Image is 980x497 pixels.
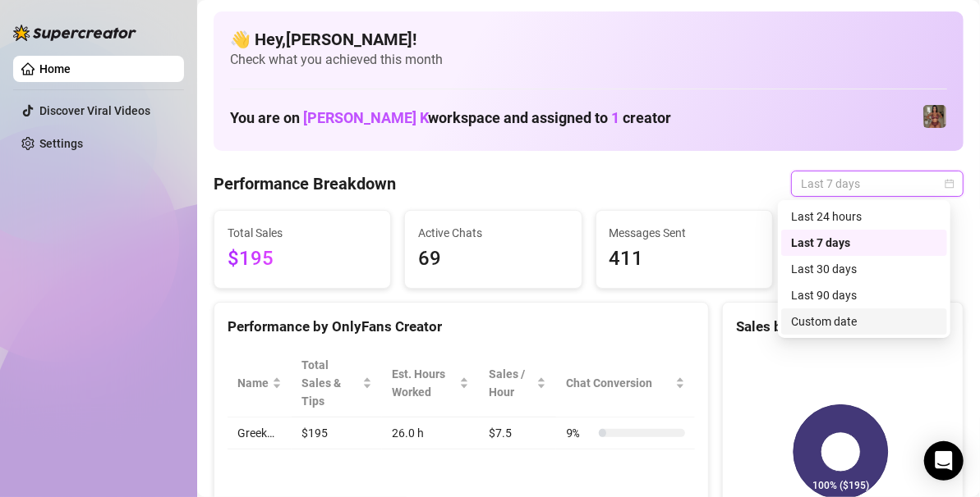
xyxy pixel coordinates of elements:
a: Home [39,62,71,75]
span: Total Sales & Tips [301,356,359,410]
img: logo-BBDzfeDw.svg [13,25,136,41]
th: Sales / Hour [479,349,556,417]
div: Last 24 hours [781,203,947,230]
a: Settings [39,137,83,150]
div: Custom date [781,308,947,335]
h1: You are on workspace and assigned to creator [230,109,671,127]
th: Name [228,349,292,417]
img: Greek [923,105,946,128]
div: Custom date [791,312,937,331]
span: $195 [228,244,377,275]
td: $195 [292,417,382,449]
div: Last 30 days [781,256,947,282]
div: Sales by OnlyFans Creator [736,316,950,338]
div: Last 7 days [781,230,947,256]
span: Chat Conversion [566,374,672,392]
span: calendar [945,179,955,189]
th: Total Sales & Tips [292,349,382,417]
span: Active Chats [418,224,568,242]
span: Last 7 days [801,171,954,196]
span: 9 % [566,424,592,442]
span: 1 [611,109,619,126]
div: Last 90 days [781,282,947,308]
span: [PERSON_NAME] K [303,109,428,126]
span: 411 [610,244,759,275]
span: Check what you achieved this month [230,51,947,69]
div: Last 30 days [791,260,937,278]
div: Last 24 hours [791,207,937,226]
h4: 👋 Hey, [PERSON_NAME] ! [230,28,947,51]
span: Sales / Hour [489,365,533,401]
span: 69 [418,244,568,275]
td: Greek… [228,417,292,449]
div: Last 7 days [791,234,937,252]
div: Est. Hours Worked [392,365,456,401]
h4: Performance Breakdown [214,172,396,195]
th: Chat Conversion [556,349,695,417]
div: Last 90 days [791,286,937,304]
td: 26.0 h [382,417,479,449]
span: Total Sales [228,224,377,242]
span: Name [237,374,269,392]
span: Messages Sent [610,224,759,242]
a: Discover Viral Videos [39,104,150,117]
div: Performance by OnlyFans Creator [228,316,695,338]
td: $7.5 [479,417,556,449]
div: Open Intercom Messenger [924,441,964,481]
